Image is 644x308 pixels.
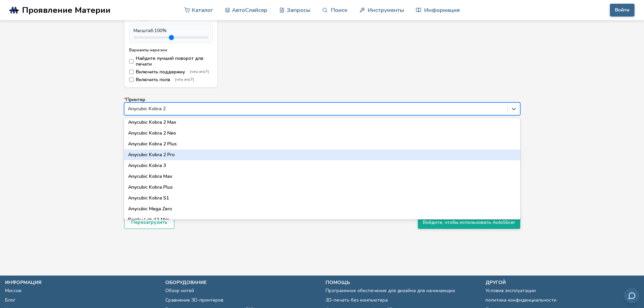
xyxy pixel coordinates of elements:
font: Найдите лучший поворот для печати [136,55,203,67]
font: % [162,27,167,34]
font: Anycubic Kobra 2 Neo [128,130,176,136]
font: другой [485,279,506,286]
font: Anycubic Kobra 2 Pro [128,151,175,158]
font: Anycubic Kobra Plus [128,184,173,190]
font: информация [5,279,42,286]
input: Включить поддержку(что это?) [129,70,134,74]
a: Миссия [5,286,21,295]
a: Программное обеспечение для дизайна для начинающих [326,286,455,295]
font: Блог [5,297,16,303]
font: АвтоСлайсер [232,6,267,14]
font: Обзор нитей [165,287,194,294]
font: Инструменты [368,6,404,14]
font: Принтер [126,96,145,103]
font: Программное обеспечение для дизайна для начинающих [326,287,455,294]
button: Войти [610,4,635,17]
font: Поиск [331,6,348,14]
button: Отправить отзыв по электронной почте [624,288,639,303]
font: политика конфиденциальности [485,297,556,303]
font: Anycubic Kobra 2 Max [128,119,176,125]
input: Включить поля(что это?) [129,77,134,82]
font: Проявление Материи [22,4,111,16]
font: Запросы [287,6,310,14]
input: Найдите лучший поворот для печати [129,59,134,64]
font: Bambu Lab A1 Mini [128,216,169,223]
font: Сравнение 3D-принтеров [165,297,223,303]
font: оборудование [165,279,207,286]
font: (что это?) [175,77,194,82]
font: Включить поддержку [136,69,185,75]
font: Anycubic Kobra 3 [128,162,166,169]
font: Информация [424,6,460,14]
a: политика конфиденциальности [485,295,556,305]
font: Включить поля [136,76,170,83]
input: *ПринтерAnycubic Kobra 2AnkerMake M5AnkerMake M5CAnycubic I3 MegaAnycubic I3 Mega SAnycubic Kobra... [128,106,129,112]
a: Условия эксплуатации [485,286,536,295]
font: Каталог [192,6,213,14]
font: Anycubic Kobra S1 [128,195,169,201]
a: Сравнение 3D-принтеров [165,295,223,305]
font: Перезагрузить [131,219,167,226]
font: Войдите, чтобы использовать AutoSlicer [423,219,515,226]
font: Anycubic Mega Zero [128,206,172,212]
font: Anycubic Kobra Max [128,173,172,180]
font: Миссия [5,287,21,294]
font: Масштаб: [134,27,154,34]
font: помощь [326,279,350,286]
button: Войдите, чтобы использовать AutoSlicer [418,216,520,229]
a: Обзор нитей [165,286,194,295]
font: 100 [154,27,162,34]
a: 3D-печать без компьютера [326,295,388,305]
a: Блог [5,295,16,305]
font: Anycubic Kobra 2 Plus [128,141,177,147]
font: (что это?) [190,69,209,74]
font: Варианты нарезки: [129,47,168,53]
font: Условия эксплуатации [485,287,536,294]
button: Перезагрузить [124,216,174,229]
font: 3D-печать без компьютера [326,297,388,303]
font: Войти [615,7,629,13]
